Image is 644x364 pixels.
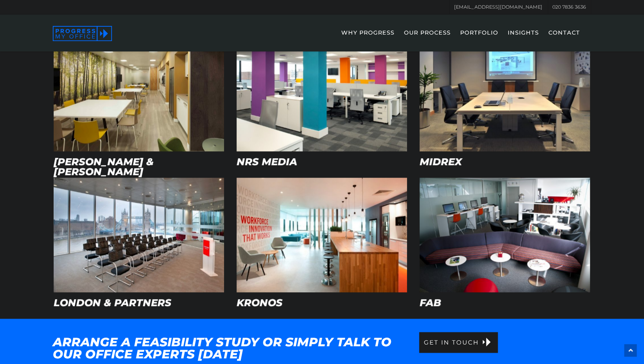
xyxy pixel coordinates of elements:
a: PORTFOLIO [456,26,503,51]
h4: FAB [420,298,539,308]
h2: ARRANGE A FEASIBILITY STUDY OR SIMPLY TALK TO OUR OFFICE EXPERTS [DATE] [53,336,408,360]
h4: Midrex [420,157,539,167]
a: OUR PROCESS [400,26,455,51]
h4: NRS Media [237,157,356,167]
a: CONTACT [544,26,584,51]
h4: [PERSON_NAME] & [PERSON_NAME] [54,157,173,177]
a: INSIGHTS [503,26,543,51]
a: WHY PROGRESS [337,26,399,51]
h4: London & Partners [54,298,173,308]
a: Get In Touch [419,332,498,353]
h4: Kronos [237,298,356,308]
